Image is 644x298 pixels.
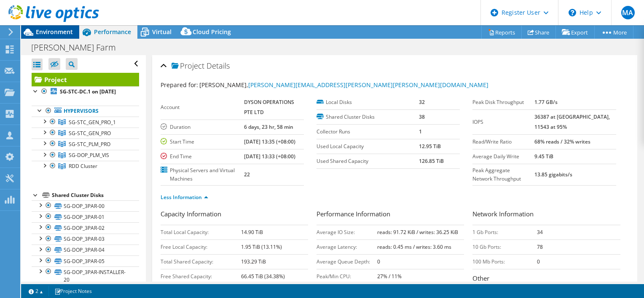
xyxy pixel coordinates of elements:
td: Average Queue Depth: [317,254,377,269]
a: SG-DOP_3PAR-INSTALLER-20 [32,266,139,285]
h1: [PERSON_NAME] Farm [27,43,129,52]
label: Read/Write Ratio [472,138,534,146]
span: Details [207,61,230,71]
td: Average IO Size: [317,225,377,239]
b: SG-STC-DC.1 on [DATE] [60,88,116,95]
a: SG-STC_PLM_PRO [32,138,139,149]
label: Average Daily Write [472,152,534,161]
span: SG-DOP_PLM_VIS [69,152,109,159]
b: 1.95 TiB (13.11%) [241,243,282,250]
label: Prepared for: [161,81,198,89]
b: 13.85 gigabits/s [534,171,572,178]
span: Project [172,62,204,70]
label: Used Local Capacity [317,142,419,151]
a: SG-DOP_3PAR-04 [32,245,139,255]
a: Reports [481,26,522,39]
h3: Performance Information [317,209,464,221]
h3: Network Information [472,209,620,221]
a: Share [521,26,556,39]
td: Average Latency: [317,239,377,254]
span: Environment [36,28,73,36]
b: 38 [419,113,425,120]
b: 0 [537,258,540,265]
a: SG-DOP_3PAR-02 [32,222,139,233]
b: [DATE] 13:33 (+08:00) [244,153,295,160]
b: 14.90 TiB [241,229,263,236]
b: 1.77 GB/s [534,98,558,106]
a: RDD Cluster [32,161,139,172]
span: Performance [94,28,131,36]
span: RDD Cluster [69,162,97,170]
a: SG-DOP_3PAR-01 [32,211,139,222]
b: 9.45 TiB [534,153,553,160]
td: Peak/Min CPU: [317,269,377,284]
label: IOPS [472,118,534,126]
label: Local Disks [317,98,419,106]
a: SG-STC-DC.1 on [DATE] [32,86,139,97]
b: 32 [419,98,425,106]
label: Account [161,103,244,112]
b: 12.95 TiB [419,143,441,150]
b: 6 days, 23 hr, 58 min [244,123,293,130]
label: Shared Cluster Disks [317,113,419,121]
td: Total Shared Capacity: [161,254,241,269]
h3: Capacity Information [161,209,308,221]
td: 100 Mb Ports: [472,254,537,269]
td: Total Local Capacity: [161,225,241,239]
b: 126.85 TiB [419,157,444,165]
span: SG-STC_PLM_PRO [69,141,110,148]
b: 66.45 TiB (34.38%) [241,273,285,280]
label: Start Time [161,138,244,146]
b: 22 [244,171,250,178]
span: MA [621,6,635,19]
a: SG-DOP_3PAR-00 [32,200,139,211]
a: SG-DOP_3PAR-05 [32,255,139,266]
td: Free Local Capacity: [161,239,241,254]
a: Project Notes [48,286,98,296]
span: Cloud Pricing [193,28,231,36]
a: SG-DOP_PLM_VIS [32,150,139,161]
td: Free Shared Capacity: [161,269,241,284]
b: 0 [377,258,380,265]
td: 10 Gb Ports: [472,239,537,254]
span: SG-STC_GEN_PRO [69,130,111,137]
a: SG-DOP_3PAR-03 [32,234,139,245]
b: 36387 at [GEOGRAPHIC_DATA], 11543 at 95% [534,113,610,130]
label: Duration [161,123,244,131]
a: Less Information [161,194,208,201]
b: 1 [419,128,422,135]
span: Virtual [152,28,172,36]
b: DYSON OPERATIONS PTE LTD [244,98,294,116]
span: SG-STC_GEN_PRO_1 [69,119,116,126]
div: Shared Cluster Disks [52,190,139,200]
td: 1 Gb Ports: [472,225,537,239]
b: 34 [537,229,543,236]
b: 68% reads / 32% writes [534,138,590,145]
a: [PERSON_NAME][EMAIL_ADDRESS][PERSON_NAME][PERSON_NAME][DOMAIN_NAME] [248,81,488,89]
b: 193.29 TiB [241,258,266,265]
label: End Time [161,152,244,161]
a: SG-STC_GEN_PRO_1 [32,117,139,128]
label: Collector Runs [317,128,419,136]
label: Physical Servers and Virtual Machines [161,166,244,183]
a: 2 [23,286,49,296]
a: Hypervisors [32,106,139,117]
span: [PERSON_NAME], [199,81,488,89]
label: Peak Disk Throughput [472,98,534,106]
a: SG-STC_GEN_PRO [32,128,139,138]
svg: \n [569,9,576,16]
b: 27% / 11% [377,273,402,280]
h3: Other [472,274,620,285]
a: Project [32,73,139,86]
label: Used Shared Capacity [317,157,419,165]
a: More [594,26,633,39]
b: reads: 0.45 ms / writes: 3.60 ms [377,243,451,250]
b: reads: 91.72 KiB / writes: 36.25 KiB [377,229,458,236]
b: 78 [537,243,543,250]
b: [DATE] 13:35 (+08:00) [244,138,295,145]
a: Export [555,26,595,39]
label: Peak Aggregate Network Throughput [472,166,534,183]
